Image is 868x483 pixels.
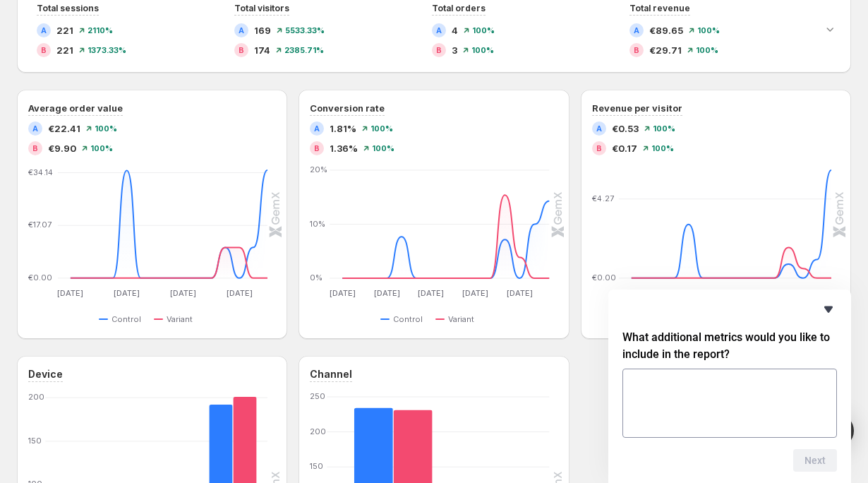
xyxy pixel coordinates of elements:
[234,3,289,13] span: Total visitors
[452,43,457,57] span: 3
[284,46,324,54] span: 2385.71 %
[330,141,358,155] span: 1.36%
[618,288,644,298] text: [DATE]
[99,311,147,328] button: Control
[653,124,675,133] span: 100 %
[696,46,718,54] span: 100 %
[596,124,602,133] h2: A
[310,165,327,174] text: 20%
[90,144,113,153] span: 100 %
[820,301,837,318] button: Hide survey
[592,273,616,282] text: €0.00
[622,329,837,363] h2: What additional metrics would you like to include in the report?
[41,26,47,35] h2: A
[111,314,141,325] span: Control
[41,46,47,54] h2: B
[432,3,486,13] span: Total orders
[596,144,602,153] h2: B
[28,436,42,446] text: 150
[56,43,73,57] span: 221
[285,26,325,35] span: 5533.33 %
[661,288,687,298] text: [DATE]
[310,427,326,436] text: 200
[310,101,385,115] h3: Conversion rate
[629,3,690,13] span: Total revenue
[32,124,38,133] h2: A
[28,220,52,229] text: €17.07
[227,288,253,298] text: [DATE]
[28,392,44,402] text: 200
[472,26,495,35] span: 100 %
[154,311,198,328] button: Variant
[649,23,683,37] span: €89.65
[330,121,356,136] span: 1.81%
[592,193,614,203] text: €4.27
[704,288,730,298] text: [DATE]
[612,121,639,136] span: €0.53
[57,288,83,298] text: [DATE]
[452,23,458,37] span: 4
[380,311,428,328] button: Control
[435,311,480,328] button: Variant
[28,273,52,282] text: €0.00
[372,144,394,153] span: 100 %
[310,391,325,401] text: 250
[436,46,442,54] h2: B
[507,288,533,298] text: [DATE]
[239,46,244,54] h2: B
[170,288,196,298] text: [DATE]
[310,219,325,229] text: 10%
[310,367,352,381] h3: Channel
[651,144,674,153] span: 100 %
[310,273,323,282] text: 0%
[436,26,442,35] h2: A
[634,26,639,35] h2: A
[88,26,113,35] span: 2110 %
[649,43,682,57] span: €29.71
[820,19,840,39] button: Expand chart
[28,101,123,115] h3: Average order value
[418,288,445,298] text: [DATE]
[254,43,270,57] span: 174
[95,124,117,133] span: 100 %
[88,46,126,54] span: 1373.33 %
[310,461,323,471] text: 150
[28,367,63,381] h3: Device
[634,46,639,54] h2: B
[448,314,474,325] span: Variant
[793,449,837,472] button: Next question
[462,288,488,298] text: [DATE]
[56,23,73,37] span: 221
[592,101,682,115] h3: Revenue per visitor
[622,301,837,472] div: What additional metrics would you like to include in the report?
[330,288,356,298] text: [DATE]
[28,167,54,177] text: €34.14
[747,288,773,298] text: [DATE]
[48,141,76,155] span: €9.90
[314,144,320,153] h2: B
[471,46,494,54] span: 100 %
[48,121,80,136] span: €22.41
[254,23,271,37] span: 169
[790,288,816,298] text: [DATE]
[167,314,193,325] span: Variant
[114,288,140,298] text: [DATE]
[32,144,38,153] h2: B
[370,124,393,133] span: 100 %
[314,124,320,133] h2: A
[239,26,244,35] h2: A
[393,314,423,325] span: Control
[374,288,400,298] text: [DATE]
[697,26,720,35] span: 100 %
[622,369,837,438] textarea: What additional metrics would you like to include in the report?
[612,141,637,155] span: €0.17
[37,3,99,13] span: Total sessions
